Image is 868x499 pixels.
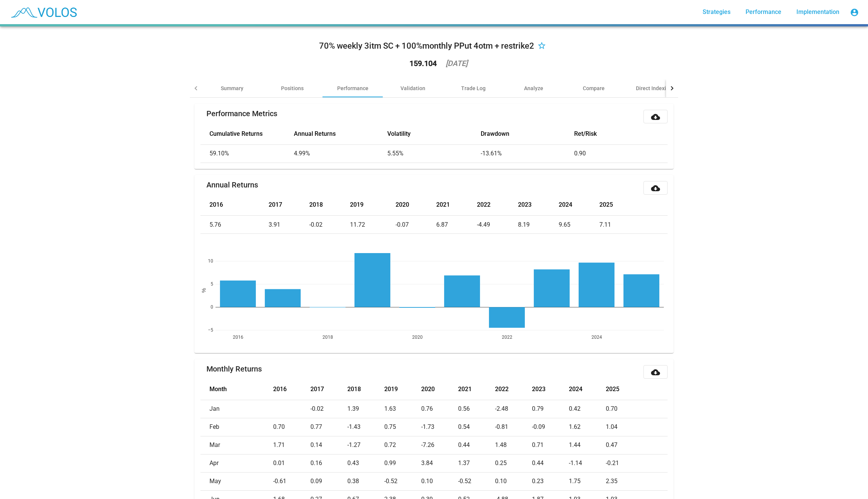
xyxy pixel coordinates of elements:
mat-icon: account_circle [850,8,859,17]
td: -1.73 [421,418,458,436]
img: blue_transparent.png [6,3,81,21]
td: 0.10 [495,472,532,490]
td: 0.77 [310,418,347,436]
th: Drawdown [481,123,574,144]
td: 1.44 [569,436,606,454]
th: 2025 [606,379,668,400]
td: 11.72 [350,216,395,234]
td: 0.16 [310,454,347,472]
th: 2024 [569,379,606,400]
td: 0.14 [310,436,347,454]
td: 0.23 [532,472,569,490]
td: -0.09 [532,418,569,436]
div: Positions [281,84,304,92]
th: 2024 [559,195,599,216]
a: Implementation [790,5,845,19]
th: Ret/Risk [574,123,668,144]
td: 0.99 [384,454,421,472]
td: -4.49 [477,216,518,234]
td: 5.55% [387,144,481,163]
td: -1.43 [347,418,384,436]
th: 2023 [532,379,569,400]
mat-icon: cloud_download [651,368,660,377]
span: Implementation [796,8,839,15]
td: 1.62 [569,418,606,436]
td: 0.72 [384,436,421,454]
th: 2016 [273,379,310,400]
div: [DATE] [446,60,468,67]
td: 0.01 [273,454,310,472]
td: May [200,472,273,490]
td: 0.70 [273,418,310,436]
mat-icon: star_border [537,42,546,51]
td: 1.71 [273,436,310,454]
td: 1.37 [458,454,495,472]
td: 0.25 [495,454,532,472]
td: -7.26 [421,436,458,454]
td: 0.54 [458,418,495,436]
td: 59.10% [200,144,294,163]
th: 2019 [350,195,395,216]
td: 0.42 [569,400,606,418]
th: 2017 [269,195,309,216]
td: 0.44 [458,436,495,454]
td: 0.76 [421,400,458,418]
a: Performance [740,5,787,19]
td: 1.39 [347,400,384,418]
td: 1.75 [569,472,606,490]
th: Month [200,379,273,400]
div: Compare [583,84,605,92]
th: 2020 [421,379,458,400]
td: 0.90 [574,144,668,163]
td: -1.14 [569,454,606,472]
td: 5.76 [200,216,269,234]
td: 9.65 [559,216,599,234]
div: 70% weekly 3itm SC + 100%monthly PPut 4otm + restrike2 [319,40,534,52]
td: 0.56 [458,400,495,418]
td: -0.52 [384,472,421,490]
td: 2.35 [606,472,668,490]
div: Performance [337,84,368,92]
td: 0.10 [421,472,458,490]
mat-icon: cloud_download [651,184,660,193]
span: Strategies [703,8,730,15]
div: Analyze [524,84,543,92]
mat-card-title: Performance Metrics [206,110,277,117]
td: 0.38 [347,472,384,490]
div: Trade Log [461,84,486,92]
td: 0.71 [532,436,569,454]
td: -0.52 [458,472,495,490]
th: 2023 [518,195,559,216]
a: Strategies [697,5,737,19]
td: 7.11 [599,216,668,234]
td: -0.07 [396,216,436,234]
div: 159.104 [410,60,437,67]
td: 0.47 [606,436,668,454]
th: Volatility [387,123,481,144]
td: -0.02 [309,216,350,234]
mat-card-title: Monthly Returns [206,365,262,373]
td: 1.63 [384,400,421,418]
th: 2021 [436,195,477,216]
td: 0.75 [384,418,421,436]
th: 2018 [347,379,384,400]
td: 0.70 [606,400,668,418]
td: -0.61 [273,472,310,490]
mat-card-title: Annual Returns [206,181,258,189]
td: 4.99% [294,144,387,163]
td: 6.87 [436,216,477,234]
td: 0.43 [347,454,384,472]
div: Direct Indexing [636,84,672,92]
td: Jan [200,400,273,418]
td: -1.27 [347,436,384,454]
td: -2.48 [495,400,532,418]
td: 0.44 [532,454,569,472]
td: 1.04 [606,418,668,436]
mat-icon: cloud_download [651,112,660,121]
td: 8.19 [518,216,559,234]
th: 2018 [309,195,350,216]
td: -0.81 [495,418,532,436]
th: 2025 [599,195,668,216]
div: Summary [221,84,243,92]
th: 2021 [458,379,495,400]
